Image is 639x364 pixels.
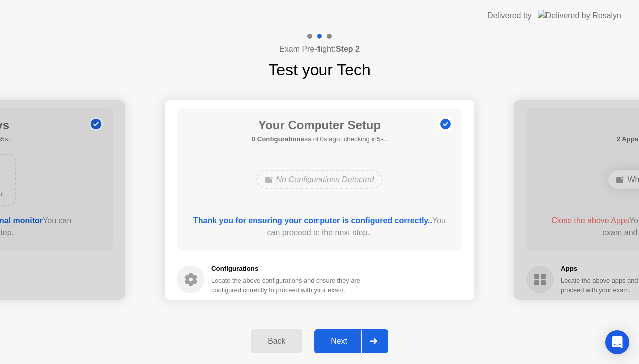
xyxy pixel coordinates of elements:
h4: Exam Pre-flight: [279,43,360,55]
b: Step 2 [336,45,360,53]
img: Delivered by Rosalyn [538,10,621,21]
b: Thank you for ensuring your computer is configured correctly.. [193,216,432,225]
button: Next [314,329,388,353]
div: Open Intercom Messenger [605,330,629,354]
div: You can proceed to the next step.. [191,215,448,239]
div: Next [317,337,361,346]
button: Back [251,329,302,353]
div: Delivered by [487,10,532,22]
h5: Configurations [211,264,362,274]
b: 0 Configurations [252,135,304,143]
h5: as of 0s ago, checking in5s.. [252,134,388,144]
div: Back [254,337,299,346]
div: Locate the above configurations and ensure they are configured correctly to proceed with your exam. [211,276,362,295]
h1: Your Computer Setup [252,116,388,134]
h1: Test your Tech [268,58,371,82]
div: No Configurations Detected [256,170,383,189]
